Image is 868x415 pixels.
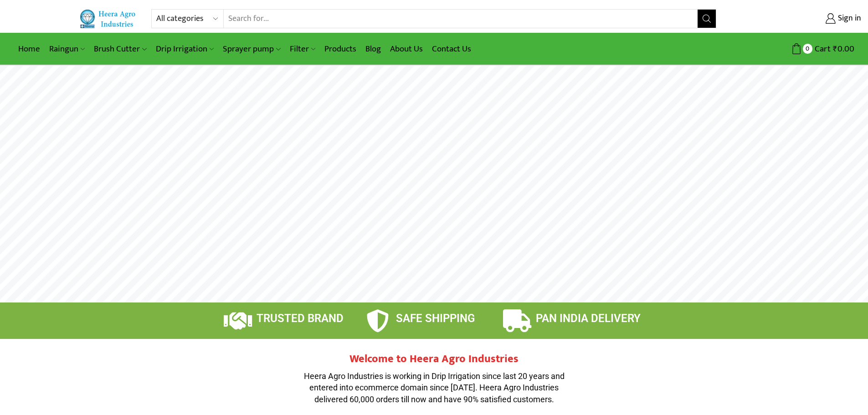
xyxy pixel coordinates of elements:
p: Heera Agro Industries is working in Drip Irrigation since last 20 years and entered into ecommerc... [298,370,571,405]
input: Search for... [224,10,698,28]
a: About Us [385,38,427,60]
a: Sign in [730,10,861,27]
a: Filter [285,38,320,60]
a: 0 Cart ₹0.00 [725,41,854,57]
a: Products [320,38,361,60]
a: Raingun [45,38,89,60]
a: Home [14,38,45,60]
span: PAN INDIA DELIVERY [536,312,641,325]
span: Sign in [836,13,861,25]
button: Search button [698,10,716,28]
span: ₹ [833,42,837,56]
span: SAFE SHIPPING [396,312,475,325]
a: Brush Cutter [89,38,151,60]
span: Cart [812,43,831,55]
a: Sprayer pump [218,38,285,60]
a: Contact Us [427,38,476,60]
a: Drip Irrigation [151,38,218,60]
h2: Welcome to Heera Agro Industries [298,353,571,366]
span: TRUSTED BRAND [257,312,344,325]
span: 0 [803,44,812,53]
a: Blog [361,38,385,60]
bdi: 0.00 [833,42,854,56]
